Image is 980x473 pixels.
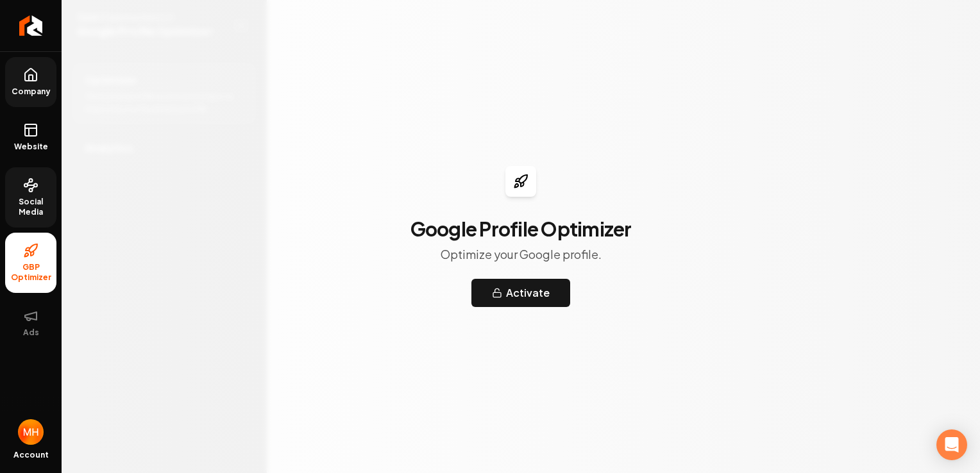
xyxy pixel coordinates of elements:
span: Social Media [5,197,56,217]
div: Open Intercom Messenger [936,429,967,460]
span: Website [9,142,53,152]
span: GBP Optimizer [5,262,56,283]
span: Ads [18,328,44,338]
a: Social Media [5,167,56,228]
a: Company [5,57,56,107]
span: Account [13,450,49,460]
span: Company [6,87,56,97]
button: Ads [5,298,56,348]
img: Mason Hill [18,419,44,445]
img: Rebolt Logo [19,15,43,36]
button: Open user button [18,419,44,445]
a: Website [5,112,56,162]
